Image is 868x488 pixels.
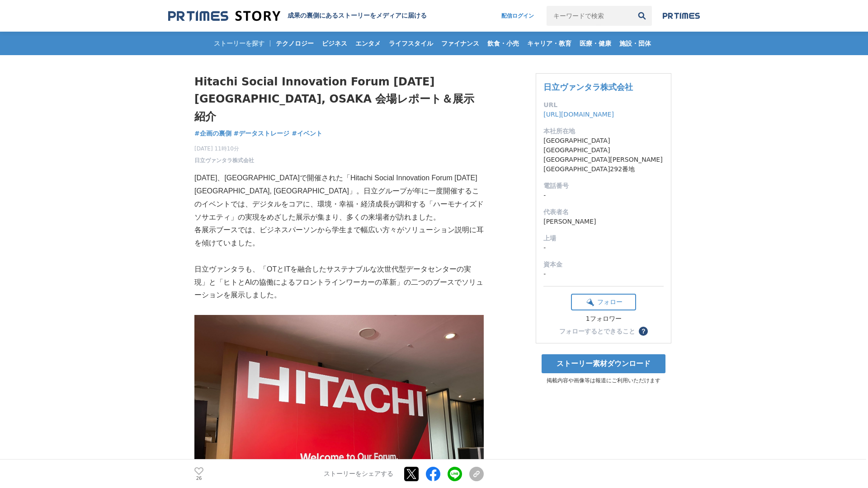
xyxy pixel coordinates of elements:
[543,217,664,226] dd: [PERSON_NAME]
[352,39,384,47] span: エンタメ
[559,328,635,334] div: フォローするとできること
[385,32,437,55] a: ライフスタイル
[484,32,523,55] a: 飲食・小売
[292,129,322,138] a: #イベント
[663,12,700,19] img: prtimes
[194,476,203,480] p: 26
[194,224,484,250] p: 各展示ブースでは、ビジネスパーソンから学生まで幅広い方々がソリューション説明に耳を傾けていました。
[194,145,254,153] span: [DATE] 11時10分
[543,234,664,243] dt: 上場
[543,127,664,136] dt: 本社所在地
[616,32,655,55] a: 施設・団体
[194,172,484,224] p: [DATE]、[GEOGRAPHIC_DATA]で開催された「Hitachi Social Innovation Forum [DATE] [GEOGRAPHIC_DATA], [GEOGRAP...
[639,327,648,336] button: ？
[194,129,231,137] span: #企画の裏側
[543,260,664,269] dt: 資本金
[194,263,484,302] p: 日立ヴァンタラも、「OTとITを融合したサステナブルな次世代型データセンターの実現」と「ヒトとAIの協働によるフロントラインワーカーの革新」の二つのブースでソリューションを展示しました。
[543,243,664,253] dd: -
[352,32,384,55] a: エンタメ
[536,377,671,385] p: 掲載内容や画像等は報道にご利用いただけます
[318,32,351,55] a: ビジネス
[542,354,665,373] a: ストーリー素材ダウンロード
[543,181,664,191] dt: 電話番号
[168,10,280,22] img: 成果の裏側にあるストーリーをメディアに届ける
[571,294,636,310] button: フォロー
[492,6,543,26] a: 配信ログイン
[576,32,615,55] a: 医療・健康
[272,32,317,55] a: テクノロジー
[438,32,483,55] a: ファイナンス
[234,129,290,137] span: #データストレージ
[543,207,664,217] dt: 代表者名
[438,39,483,47] span: ファイナンス
[385,39,437,47] span: ライフスタイル
[524,39,575,47] span: キャリア・教育
[168,10,427,22] a: 成果の裏側にあるストーリーをメディアに届ける 成果の裏側にあるストーリーをメディアに届ける
[543,191,664,200] dd: -
[288,12,427,20] h2: 成果の裏側にあるストーリーをメディアに届ける
[524,32,575,55] a: キャリア・教育
[194,156,254,164] a: 日立ヴァンタラ株式会社
[632,6,652,26] button: 検索
[194,73,484,125] h1: Hitachi Social Innovation Forum [DATE] [GEOGRAPHIC_DATA], OSAKA 会場レポート＆展示紹介
[543,111,614,118] a: [URL][DOMAIN_NAME]
[543,269,664,279] dd: -
[543,82,633,92] a: 日立ヴァンタラ株式会社
[292,129,322,137] span: #イベント
[234,129,290,138] a: #データストレージ
[318,39,351,47] span: ビジネス
[194,129,231,138] a: #企画の裏側
[640,328,646,334] span: ？
[547,6,632,26] input: キーワードで検索
[543,100,664,110] dt: URL
[616,39,655,47] span: 施設・団体
[272,39,317,47] span: テクノロジー
[543,136,664,174] dd: [GEOGRAPHIC_DATA][GEOGRAPHIC_DATA][GEOGRAPHIC_DATA][PERSON_NAME][GEOGRAPHIC_DATA]292番地
[324,470,393,478] p: ストーリーをシェアする
[484,39,523,47] span: 飲食・小売
[576,39,615,47] span: 医療・健康
[571,315,636,323] div: 1フォロワー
